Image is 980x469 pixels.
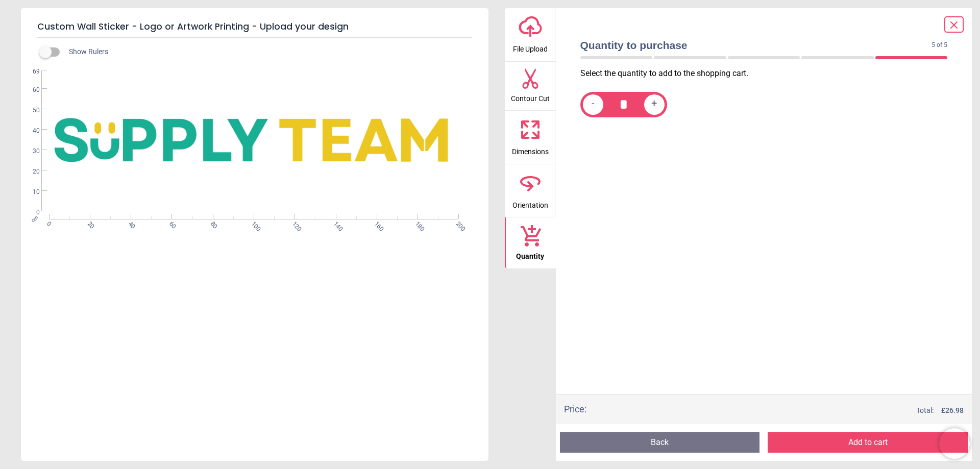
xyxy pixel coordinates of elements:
[592,98,595,111] span: -
[454,220,460,227] span: 200
[167,220,174,227] span: 60
[564,403,586,415] div: Price :
[413,220,420,227] span: 180
[941,406,964,416] span: £
[505,217,556,268] button: Quantity
[513,39,548,55] span: File Upload
[30,214,39,224] span: cm
[20,167,40,176] span: 20
[37,16,472,38] h5: Custom Wall Sticker - Logo or Artwork Printing - Upload your design
[20,67,40,76] span: 69
[505,164,556,217] button: Orientation
[512,195,548,211] span: Orientation
[20,147,40,156] span: 30
[932,41,947,50] span: 5 of 5
[505,8,556,61] button: File Upload
[945,406,964,414] span: 26.98
[44,220,51,227] span: 0
[516,246,544,262] span: Quantity
[45,46,488,58] div: Show Rulers
[580,68,956,79] p: Select the quantity to add to the shopping cart.
[290,220,297,227] span: 120
[511,89,550,104] span: Contour Cut
[85,220,92,227] span: 20
[768,432,968,453] button: Add to cart
[208,220,215,227] span: 80
[20,86,40,94] span: 60
[580,38,932,53] span: Quantity to purchase
[20,127,40,135] span: 40
[512,142,549,157] span: Dimensions
[331,220,338,227] span: 140
[249,220,256,227] span: 100
[939,428,970,459] iframe: Brevo live chat
[372,220,379,227] span: 160
[602,406,964,416] div: Total:
[20,188,40,196] span: 10
[20,106,40,115] span: 50
[20,208,40,217] span: 0
[560,432,760,453] button: Back
[651,98,657,111] span: +
[126,220,133,227] span: 40
[505,111,556,164] button: Dimensions
[505,62,556,111] button: Contour Cut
